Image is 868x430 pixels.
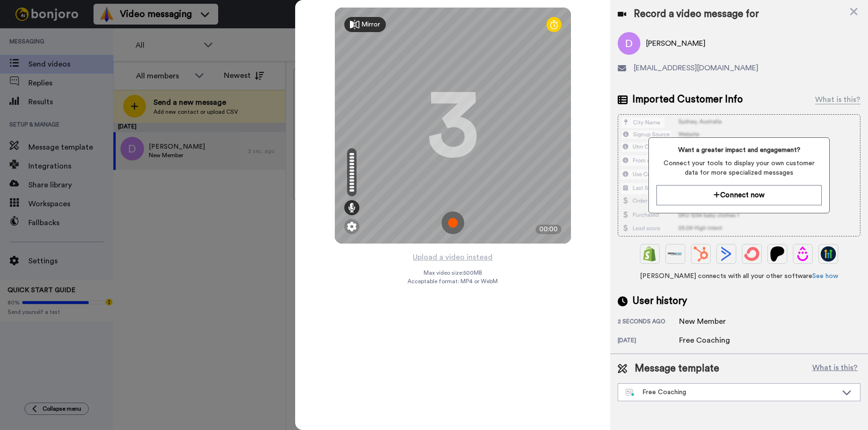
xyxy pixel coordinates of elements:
img: ActiveCampaign [719,246,734,261]
div: What is this? [815,94,860,105]
button: Connect now [656,185,822,205]
span: Connect your tools to display your own customer data for more specialized messages [656,159,822,177]
img: Drip [795,246,810,261]
img: ConvertKit [744,246,759,261]
div: New Member [679,316,726,327]
a: See how [812,273,838,279]
img: ic_gear.svg [347,222,357,231]
button: Upload a video instead [410,251,495,263]
div: [DATE] [618,337,679,346]
img: GoHighLevel [821,246,836,261]
img: ic_record_start.svg [442,211,464,234]
span: Imported Customer Info [632,93,743,107]
img: Ontraport [668,246,683,261]
img: Hubspot [693,246,708,261]
button: What is this? [809,362,860,376]
img: Patreon [770,246,785,261]
div: 00:00 [536,225,562,234]
div: 2 seconds ago [618,318,679,327]
span: Acceptable format: MP4 or WebM [408,278,498,285]
span: [PERSON_NAME] connects with all your other software [618,271,860,281]
div: Free Coaching [679,335,730,346]
span: Message template [635,362,719,376]
img: Shopify [642,246,657,261]
span: Want a greater impact and engagement? [656,145,822,155]
div: 3 [427,90,479,161]
img: nextgen-template.svg [626,389,635,396]
span: User history [632,294,687,308]
span: [EMAIL_ADDRESS][DOMAIN_NAME] [634,62,758,74]
div: Free Coaching [626,388,837,397]
span: Max video size: 500 MB [424,269,482,277]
